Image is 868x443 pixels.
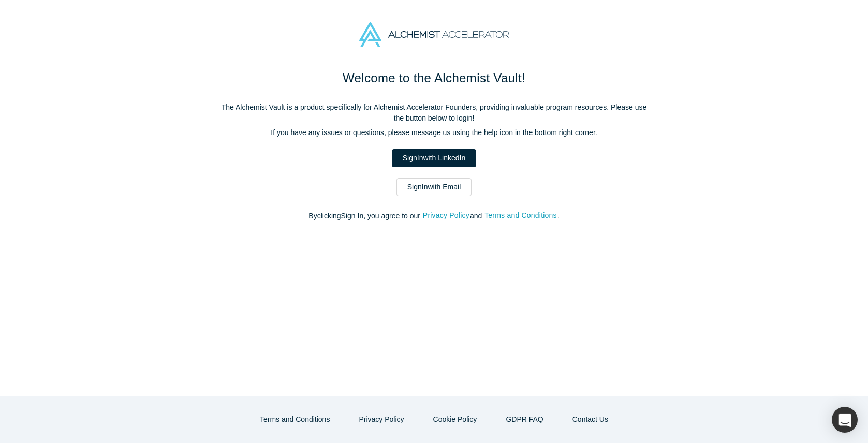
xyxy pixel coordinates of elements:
button: Terms and Conditions [249,410,341,429]
a: SignInwith LinkedIn [392,149,476,167]
button: Contact Us [562,410,619,429]
button: Cookie Policy [422,410,488,429]
p: By clicking Sign In , you agree to our and . [217,211,652,222]
p: If you have any issues or questions, please message us using the help icon in the bottom right co... [217,127,652,138]
button: Privacy Policy [422,210,470,222]
h1: Welcome to the Alchemist Vault! [217,69,652,87]
a: SignInwith Email [396,178,472,196]
button: Terms and Conditions [484,210,557,222]
a: GDPR FAQ [495,410,554,429]
p: The Alchemist Vault is a product specifically for Alchemist Accelerator Founders, providing inval... [217,102,652,124]
img: Alchemist Accelerator Logo [359,22,508,47]
button: Privacy Policy [348,410,415,429]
